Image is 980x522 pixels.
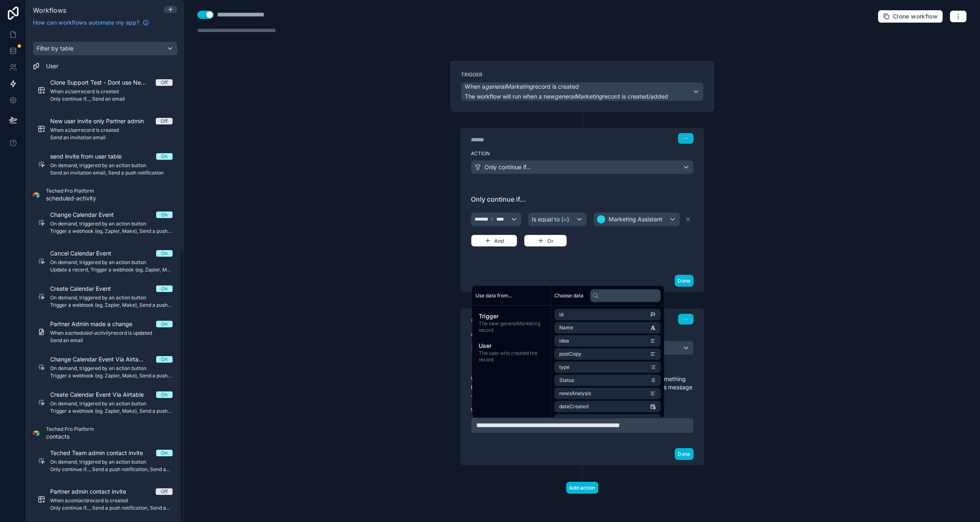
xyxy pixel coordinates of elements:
span: Send an invitation email, Send a push notification [50,170,173,176]
span: Only continue if..., Send a push notification, Send an invitation email [50,505,173,511]
span: The user who created the record [479,350,544,363]
span: Teched Pro Platform [46,426,94,432]
span: Clone workflow [893,13,938,20]
span: Trigger a webhook (eg. Zapier, Make), Send a push notification [50,408,173,414]
div: On [161,356,168,363]
a: Create Calendar EventOnOn demand, triggered by an action buttonTrigger a webhook (eg. Zapier, Mak... [33,280,178,313]
span: On demand, triggered by an action button [50,221,173,227]
button: And [471,235,518,247]
label: Action [471,331,694,338]
div: On [161,391,168,398]
em: User [68,127,79,133]
a: Cancel Calendar EventOnOn demand, triggered by an action buttonUpdate a record, Trigger a webhook... [33,244,178,278]
a: New user invite only Partner adminOffWhen aUserrecord is createdSend an invitation email [33,112,178,146]
span: How can workflows automate my app? [33,18,139,27]
div: Off [161,79,168,86]
div: Off [161,118,168,124]
a: How can workflows automate my app? [30,18,152,27]
span: When a record is created [50,497,173,504]
div: On [161,250,168,257]
span: Trigger [479,312,544,320]
span: User [479,342,544,350]
div: On [161,153,168,160]
a: Teched Team admin contact inviteOnOn demand, triggered by an action buttonOnly continue if..., Se... [33,444,178,478]
a: Clone Support Test - Dont use New user inviteOffWhen aUserrecord is createdOnly continue if..., S... [33,74,178,107]
span: User [46,62,58,70]
label: Webhook url [471,406,694,414]
button: Add action [566,482,598,494]
span: Clone Support Test - Dont use New user invite [50,78,156,87]
a: Change Calendar EventOnOn demand, triggered by an action buttonTrigger a webhook (eg. Zapier, Mak... [33,206,178,239]
span: The new generalMarketing record [479,320,544,333]
span: Only continue if..., Send an email [50,96,173,102]
span: Change Calendar Event [50,211,124,219]
span: On demand, triggered by an action button [50,162,173,169]
span: On demand, triggered by an action button [50,365,173,372]
div: On [161,321,168,327]
span: Only continue if..., Send a push notification, Send an invitation email [50,466,173,473]
span: Teched Team admin contact invite [50,449,153,457]
button: Done [675,275,693,287]
button: Marketing Assistant [593,212,680,226]
button: Or [524,235,567,247]
span: Create Calendar Event Via Airtable [50,391,154,399]
button: When ageneralMarketingrecord is createdThe workflow will run when a newgeneralMarketingrecord is ... [461,82,703,101]
span: Partner Admin made a change [50,320,142,328]
button: Only continue if... [471,160,694,174]
label: Trigger [461,71,703,78]
span: Choose data [554,292,583,299]
button: Done [675,448,693,460]
em: scheduled-activity [68,330,111,336]
span: Teched Pro Platform [46,188,96,194]
button: Trigger a webhook (eg. Zapier, Make) [471,341,694,355]
span: Send an email [50,337,173,344]
a: Partner admin contact inviteOffWhen acontactsrecord is createdOnly continue if..., Send a push no... [33,483,178,516]
span: Trigger a webhook (eg. Zapier, Make), Send a push notification [50,302,173,308]
label: Action [471,150,694,157]
span: Cancel Calendar Event [50,249,121,258]
div: Off [161,488,168,495]
span: Create Calendar Event [50,285,121,293]
div: On [161,212,168,218]
span: On demand, triggered by an action button [50,259,173,266]
span: Is equal to (=) [532,215,569,223]
em: generalMarketing [555,93,602,100]
span: New user invite only Partner admin [50,117,154,125]
span: Workflows [33,6,66,14]
span: When a record is created [465,83,579,91]
span: Send an invitation email [50,134,173,141]
em: generalMarketing [485,83,533,90]
span: send invite from user table [50,152,131,161]
span: On demand, triggered by an action button [50,400,173,407]
button: Is equal to (=) [528,212,587,226]
span: On demand, triggered by an action button [50,459,173,465]
em: contacts [68,497,88,504]
span: Use data from... [475,292,512,299]
div: scrollable content [26,32,184,522]
span: Partner admin contact invite [50,488,136,496]
span: contacts [46,432,94,441]
em: User [68,88,79,94]
p: Webhooks are used to trigger an automation in another system when something happens. will be incl... [471,375,694,400]
img: Airtable Logo [33,192,39,198]
a: send invite from user tableOnOn demand, triggered by an action buttonSend an invitation email, Se... [33,147,178,181]
span: Filter by table [37,45,74,52]
span: When a record is updated [50,330,173,336]
span: The workflow will run when a new record is created/added [465,93,668,100]
a: Create Calendar Event Via AirtableOnOn demand, triggered by an action buttonTrigger a webhook (eg... [33,386,178,419]
div: scrollable content [472,306,551,370]
span: Only continue if... [471,194,694,204]
a: Change Calendar Event Via AirtableOnOn demand, triggered by an action buttonTrigger a webhook (eg... [33,350,178,384]
span: Only continue if... [484,163,531,171]
span: Change Calendar Event Via Airtable [50,355,156,363]
span: Trigger a webhook (eg. Zapier, Make), Send a push notification [50,373,173,379]
button: Filter by table [33,41,178,55]
a: Partner Admin made a changeOnWhen ascheduled-activityrecord is updatedSend an email [33,315,178,349]
span: Marketing Assistant [609,215,662,223]
div: On [161,450,168,456]
span: On demand, triggered by an action button [50,294,173,301]
span: Update a record, Trigger a webhook (eg. Zapier, Make), Send a push notification [50,267,173,273]
span: Trigger a webhook (eg. Zapier, Make), Send a push notification [50,228,173,235]
img: Airtable Logo [33,430,39,437]
span: When a record is created [50,88,173,95]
